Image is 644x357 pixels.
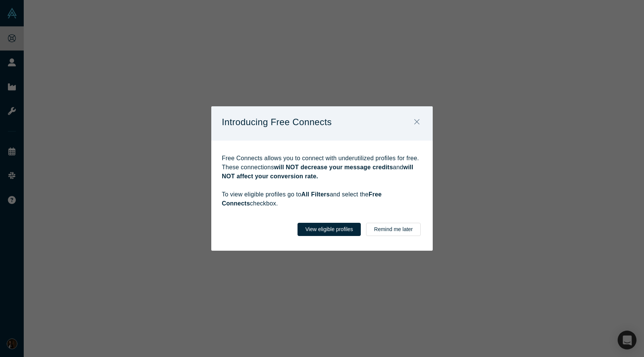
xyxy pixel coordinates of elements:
[298,223,361,236] button: View eligible profiles
[222,154,422,208] p: Free Connects allows you to connect with underutilized profiles for free. These connections and T...
[222,164,414,179] strong: will NOT affect your conversion rate.
[222,114,332,130] p: Introducing Free Connects
[366,223,421,236] button: Remind me later
[274,164,393,170] strong: will NOT decrease your message credits
[409,114,425,130] button: Close
[301,191,330,198] strong: All Filters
